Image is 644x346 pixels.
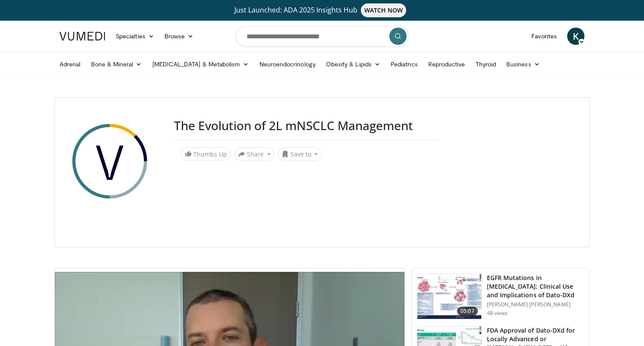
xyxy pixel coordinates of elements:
a: Favorites [526,28,562,45]
h3: The Evolution of 2L mNSCLC Management [174,118,437,133]
a: Obesity & Lipids [321,56,385,73]
button: Save to [278,147,322,161]
a: Pediatrics [385,56,423,73]
a: Browse [159,28,199,45]
a: 05:07 EGFR Mutations in [MEDICAL_DATA]: Clinical Use and Implications of Dato-DXd [PERSON_NAME] [... [417,274,584,319]
iframe: Advertisement [448,118,577,226]
a: [MEDICAL_DATA] & Metabolism [147,56,254,73]
img: bbe4b304-f65a-4e0c-84cf-96cb1ddf056b.150x105_q85_crop-smart_upscale.jpg [417,274,481,319]
a: Just Launched: ADA 2025 Insights HubWATCH NOW [61,3,583,17]
a: Bone & Mineral [86,56,147,73]
a: Specialties [110,28,159,45]
span: WATCH NOW [361,3,407,17]
a: Business [501,56,545,73]
span: 05:07 [457,307,478,315]
h3: EGFR Mutations in [MEDICAL_DATA]: Clinical Use and Implications of Dato-DXd [487,274,584,299]
a: K [567,28,584,45]
p: 48 views [487,310,508,317]
a: Thumbs Up [181,147,231,161]
p: [PERSON_NAME] [PERSON_NAME] [487,301,584,308]
a: Adrenal [54,56,86,73]
a: Thyroid [470,56,502,73]
a: Reproductive [423,56,470,73]
a: Neuroendocrinology [254,56,321,73]
img: VuMedi Logo [60,32,105,41]
input: Search topics, interventions [236,26,408,47]
button: Share [234,147,275,161]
